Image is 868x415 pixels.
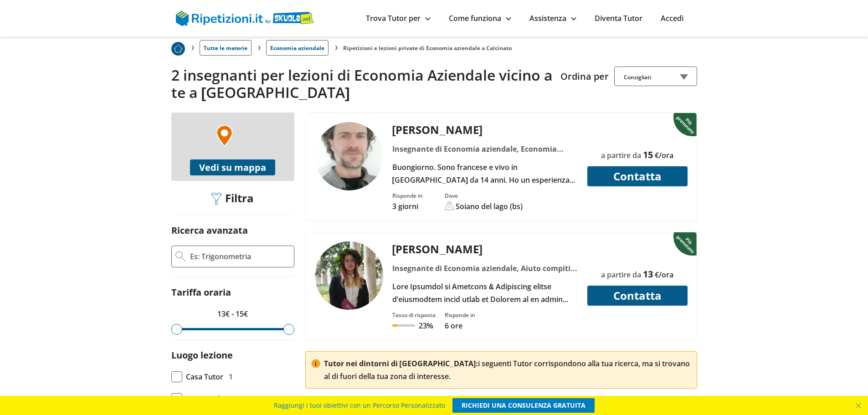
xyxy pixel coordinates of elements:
[274,398,445,413] span: Raggiungi i tuoi obiettivi con un Percorso Personalizzato
[211,193,221,205] img: Filtra filtri mobile
[445,321,475,331] p: 6 ore
[186,370,223,383] span: Casa Tutor
[392,201,423,211] p: 3 giorni
[190,159,275,175] button: Vedi su mappa
[601,150,641,160] span: a partire da
[456,201,523,211] div: Soiano del lago (bs)
[560,70,609,82] label: Ordina per
[311,359,320,368] img: prenota una consulenza
[445,311,475,319] div: Risponde in
[601,270,641,280] span: a partire da
[176,12,314,22] a: logo Skuola.net | Ripetizioni.it
[389,143,581,155] div: Insegnante di Economia aziendale, Economia internazionale, Francese a1, Francese c2, Test d'ingre...
[449,13,511,23] a: Come funziona
[655,150,673,160] span: €/ora
[389,161,581,186] div: Buongiorno. Sono francese e vivo in [GEOGRAPHIC_DATA] da 14 anni. Ho un esperienza d'insegnante d...
[587,286,688,306] button: Contatta
[595,13,642,23] a: Diventa Tutor
[171,286,231,298] label: Tariffa oraria
[445,192,523,200] div: Dove
[216,125,233,147] img: Marker
[186,392,236,405] span: Casa Studente
[673,231,699,256] img: Piu prenotato
[614,67,697,86] div: Consigliati
[587,166,688,186] button: Contatta
[419,321,433,331] p: 23%
[241,392,245,405] span: 1
[673,112,699,137] img: Piu prenotato
[171,42,185,56] img: Piu prenotato
[366,13,431,23] a: Trova Tutor per
[266,40,329,56] a: Economia aziendale
[392,192,423,200] div: Risponde in
[175,251,185,261] img: Ricerca Avanzata
[452,398,595,413] a: RICHIEDI UNA CONSULENZA GRATUITA
[324,357,691,383] p: i seguenti Tutor corrispondono alla tua ricerca, ma si trovano al di fuori della tua zona di inte...
[171,224,248,236] label: Ricerca avanzata
[655,270,673,280] span: €/ora
[389,262,581,275] div: Insegnante di Economia aziendale, Aiuto compiti, Aiuto tesi, Algebra, Contabilità e bilancio, Dir...
[315,241,383,310] img: tutor a Brescia - Agnese
[643,268,653,280] span: 13
[189,250,290,263] input: Es: Trigonometria
[389,241,581,256] div: [PERSON_NAME]
[315,122,383,190] img: tutor a Soiano del Lago (BS) - Raphaël
[389,122,581,137] div: [PERSON_NAME]
[529,13,576,23] a: Assistenza
[171,349,233,361] label: Luogo lezione
[176,10,314,26] img: logo Skuola.net | Ripetizioni.it
[343,44,512,52] li: Ripetizioni e lezioni private di Economia aziendale a Calcinato
[392,311,436,319] div: Tasso di risposta
[171,307,294,320] p: 13€ - 15€
[229,370,233,383] span: 1
[200,40,252,56] a: Tutte le materie
[643,149,653,161] span: 15
[389,280,581,306] div: Lore Ipsumdol si Ametcons & Adipiscing elitse d’eiusmodtem incid utlab et Dolorem al en admin ven...
[171,35,697,56] nav: breadcrumb d-none d-tablet-block
[661,13,683,23] a: Accedi
[208,192,257,206] div: Filtra
[324,359,478,369] span: Tutor nei dintorni di [GEOGRAPHIC_DATA]:
[171,67,554,102] h2: 2 insegnanti per lezioni di Economia Aziendale vicino a te a [GEOGRAPHIC_DATA]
